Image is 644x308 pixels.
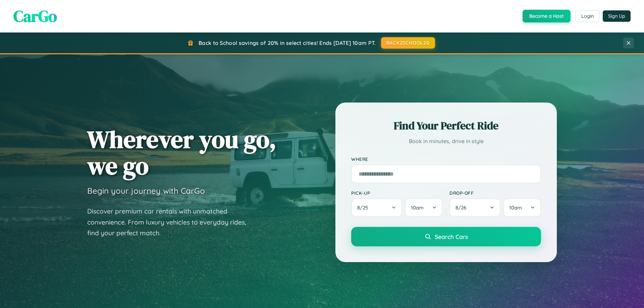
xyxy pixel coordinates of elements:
button: BACK2SCHOOL20 [381,37,435,49]
button: Login [576,10,599,22]
span: CarGo [13,5,57,27]
button: Sign Up [603,10,631,22]
button: 10am [503,198,541,217]
button: Search Cars [351,227,541,246]
span: 8 / 26 [455,204,470,211]
label: Drop-off [449,190,541,196]
span: 10am [509,204,522,211]
button: Become a Host [523,10,571,22]
label: Where [351,156,541,162]
h1: Wherever you go, we go [87,126,276,179]
span: Search Cars [435,233,468,240]
p: Discover premium car rentals with unmatched convenience. From luxury vehicles to everyday rides, ... [87,206,255,239]
button: 8/25 [351,198,402,217]
button: 8/26 [449,198,500,217]
h2: Find Your Perfect Ride [351,118,541,133]
span: 8 / 25 [357,204,371,211]
p: Book in minutes, drive in style [351,136,541,146]
span: Back to School savings of 20% in select cities! Ends [DATE] 10am PT. [199,40,376,46]
label: Pick-up [351,190,443,196]
span: 10am [411,204,424,211]
button: 10am [405,198,443,217]
h3: Begin your journey with CarGo [87,186,205,196]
